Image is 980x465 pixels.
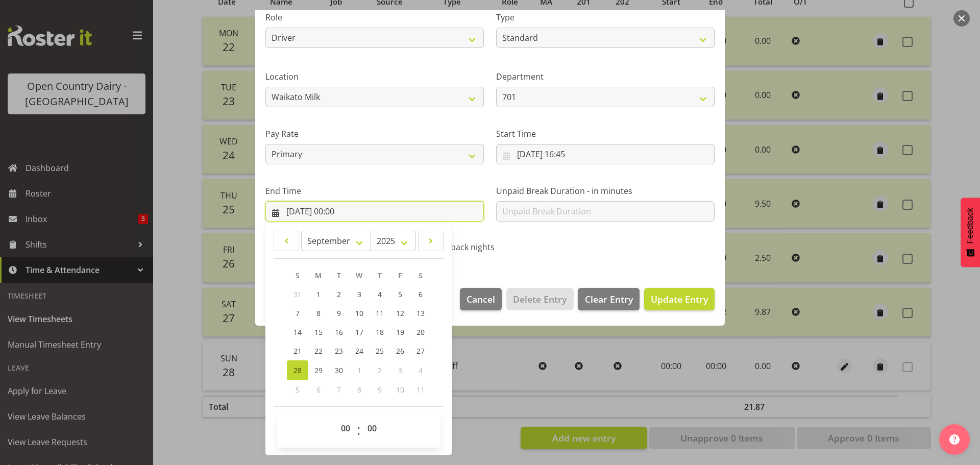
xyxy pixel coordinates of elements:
span: : [357,418,360,444]
a: 7 [287,304,308,323]
a: 24 [349,341,370,360]
span: 17 [355,327,363,337]
span: Feedback [966,208,975,243]
span: 11 [376,308,384,318]
span: S [296,271,300,280]
a: 30 [329,360,349,380]
a: 19 [390,323,410,341]
span: Clear Entry [585,292,633,306]
span: 28 [293,365,302,375]
span: 21 [293,346,302,356]
input: Click to select... [496,144,715,164]
a: 4 [370,285,390,304]
span: 9 [337,308,341,318]
label: Location [265,70,484,83]
span: Call back nights [429,242,495,252]
span: 13 [416,308,425,318]
a: 23 [329,341,349,360]
button: Clear Entry [578,288,639,310]
a: 27 [410,341,431,360]
a: 20 [410,323,431,341]
label: Pay Rate [265,128,484,140]
span: 3 [398,365,402,375]
a: 26 [390,341,410,360]
span: 7 [337,385,341,395]
span: 6 [316,385,321,395]
span: Delete Entry [513,292,567,306]
span: 1 [357,365,361,375]
label: Role [265,11,484,23]
label: Department [496,70,715,83]
span: T [337,271,341,280]
a: 22 [308,341,329,360]
span: 5 [398,289,402,299]
span: 25 [376,346,384,356]
a: 12 [390,304,410,323]
span: 23 [335,346,343,356]
span: 9 [378,385,382,395]
a: 15 [308,323,329,341]
span: Update Entry [651,293,708,305]
a: 29 [308,360,329,380]
a: 25 [370,341,390,360]
a: 18 [370,323,390,341]
span: 19 [396,327,404,337]
a: 8 [308,304,329,323]
a: 5 [390,285,410,304]
span: 16 [335,327,343,337]
span: 2 [378,365,382,375]
span: 5 [296,385,300,395]
a: 1 [308,285,329,304]
input: Unpaid Break Duration [496,201,715,222]
span: 22 [314,346,323,356]
button: Feedback - Show survey [961,198,980,267]
span: S [419,271,423,280]
img: help-xxl-2.png [949,434,960,445]
a: 13 [410,304,431,323]
span: 27 [416,346,425,356]
a: 11 [370,304,390,323]
span: 24 [355,346,363,356]
span: 4 [419,365,423,375]
label: End Time [265,185,484,197]
span: 12 [396,308,404,318]
span: 1 [316,289,321,299]
a: 10 [349,304,370,323]
span: F [398,271,402,280]
a: 3 [349,285,370,304]
span: 6 [419,289,423,299]
span: 11 [416,385,425,395]
span: 2 [337,289,341,299]
span: T [378,271,382,280]
a: 21 [287,341,308,360]
button: Delete Entry [506,288,573,310]
span: M [315,271,322,280]
span: 29 [314,365,323,375]
a: 28 [287,360,308,380]
span: 8 [357,385,361,395]
span: 10 [396,385,404,395]
button: Cancel [460,288,502,310]
a: 16 [329,323,349,341]
a: 2 [329,285,349,304]
span: 7 [296,308,300,318]
input: Click to select... [265,201,484,222]
span: Cancel [467,292,495,306]
span: 15 [314,327,323,337]
span: W [356,271,362,280]
button: Update Entry [644,288,715,310]
a: 17 [349,323,370,341]
label: Start Time [496,128,715,140]
label: Unpaid Break Duration - in minutes [496,185,715,197]
label: Type [496,11,715,23]
span: 31 [293,289,302,299]
span: 3 [357,289,361,299]
span: 20 [416,327,425,337]
a: 9 [329,304,349,323]
span: 14 [293,327,302,337]
span: 30 [335,365,343,375]
a: 6 [410,285,431,304]
span: 26 [396,346,404,356]
span: 18 [376,327,384,337]
span: 4 [378,289,382,299]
